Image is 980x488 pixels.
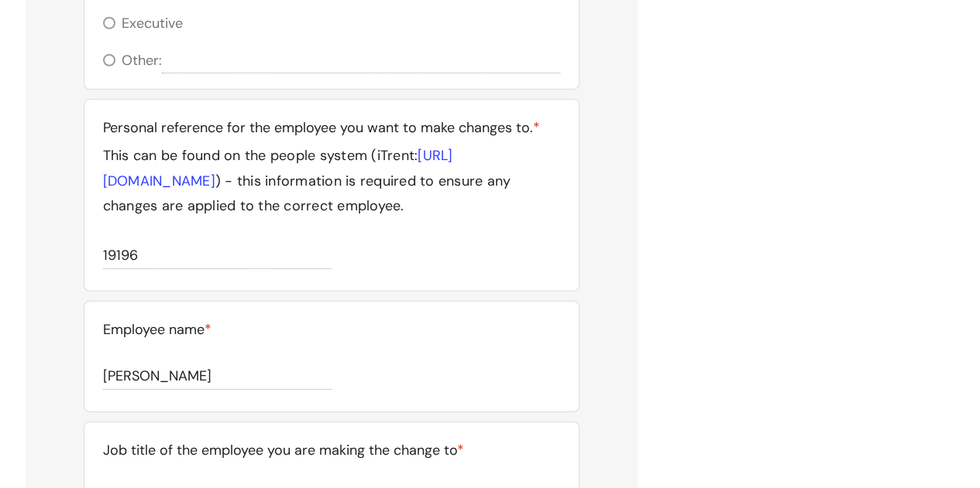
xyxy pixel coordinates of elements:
h2: Personal reference for the employee you want to make changes to. [103,115,560,140]
h2: Job title of the employee you are making the change to [103,438,560,462]
div: 19196 [103,243,332,268]
div: [PERSON_NAME] [103,363,332,389]
a: [URL][DOMAIN_NAME] [103,146,453,189]
td: Executive [122,11,183,36]
td: Other: [122,48,162,73]
h2: Employee name [103,317,560,342]
div: This can be found on the people system (iTrent: ) - this information is required to ensure any ch... [103,143,560,218]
